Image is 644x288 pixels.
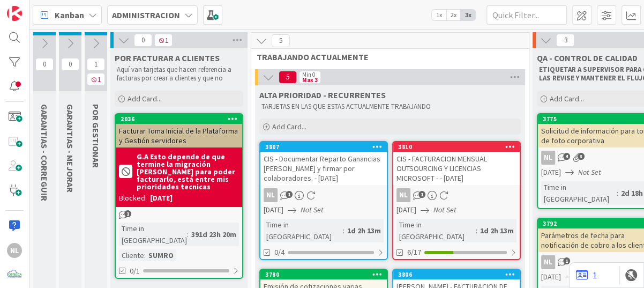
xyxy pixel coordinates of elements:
span: 2x [446,10,461,20]
div: 3780 [265,271,387,278]
div: 1d 2h 13m [477,225,516,237]
span: TRABAJANDO ACTUALMENTE [257,51,515,62]
div: Time in [GEOGRAPHIC_DATA] [541,181,617,205]
i: Not Set [578,167,601,177]
div: CIS - FACTURACION MENSUAL OUTSOURCING Y LICENCIAS MICROSOFT - - [DATE] [393,152,520,185]
span: : [187,228,189,240]
div: Blocked: [119,193,147,204]
div: [DATE] [150,193,173,204]
div: 3810 [398,143,520,151]
span: 0 [134,34,152,47]
span: : [617,187,618,199]
div: SUMRO [146,249,176,261]
span: 0 [61,58,79,71]
div: 1d 2h 13m [345,225,384,237]
span: 4 [563,153,570,160]
div: 3810 [393,142,520,152]
div: 3807CIS - Documentar Reparto Ganancias [PERSON_NAME] y firmar por colaboradores. - [DATE] [260,142,387,185]
div: 3806 [398,271,520,278]
span: 1 [286,191,293,198]
img: Visit kanbanzone.com [7,6,22,21]
i: Not Set [433,205,456,215]
span: [DATE] [396,204,416,216]
input: Quick Filter... [486,5,567,25]
span: 0/4 [274,247,284,258]
span: 1x [432,10,446,20]
span: 6/17 [407,247,421,258]
div: CIS - Documentar Reparto Ganancias [PERSON_NAME] y firmar por colaboradores. - [DATE] [260,152,387,185]
span: 1 [154,34,173,47]
span: POR GESTIONAR [91,104,101,168]
div: Facturar Toma Inicial de la Plataforma y Gestión servidores [116,124,242,147]
span: Add Card... [128,94,162,104]
div: Time in [GEOGRAPHIC_DATA] [264,219,343,242]
span: [DATE] [541,167,561,178]
p: TARJETAS EN LAS QUE ESTAS ACTUALMENTE TRABAJANDO [261,102,519,111]
div: 2036 [121,115,242,123]
span: [DATE] [264,204,283,216]
span: 1 [87,58,105,71]
a: 1 [576,269,597,282]
span: 1 [87,73,105,86]
div: 391d 23h 20m [189,228,239,240]
span: 0 [35,58,54,71]
div: 2036Facturar Toma Inicial de la Plataforma y Gestión servidores [116,114,242,147]
span: Add Card... [272,122,306,131]
div: Min 0 [302,72,315,77]
span: QA - CONTROL DE CALIDAD [537,53,638,63]
div: 3807 [265,143,387,151]
span: GARANTIAS - CORREGUIR [39,104,50,201]
div: NL [541,151,555,165]
div: NL [393,188,520,202]
div: NL [264,188,278,202]
div: 3780 [260,270,387,279]
b: ADMINISTRACION [112,10,180,20]
span: 3 [578,153,585,160]
div: NL [7,243,22,258]
span: [DATE] [541,271,561,283]
i: Not Set [301,205,324,215]
span: : [476,225,477,237]
span: Kanban [55,9,84,21]
div: Time in [GEOGRAPHIC_DATA] [119,223,187,246]
span: GARANTIAS - MEJORAR [65,104,76,193]
span: 5 [279,71,297,84]
span: : [343,225,345,237]
div: 2036 [116,114,242,124]
div: Cliente [119,249,144,261]
img: avatar [7,267,22,282]
p: Aquí van tarjetas que hacen referencia a facturas por crear a clientes y que no [117,65,241,83]
span: : [144,249,146,261]
span: ALTA PRIORIDAD - RECURRENTES [259,90,386,100]
span: 1 [418,191,425,198]
div: Time in [GEOGRAPHIC_DATA] [396,219,476,242]
span: 1 [563,257,570,264]
b: G.A Esto depende de que termine la migración [PERSON_NAME] para poder facturarlo, está entre mis ... [137,153,239,190]
div: NL [260,188,387,202]
div: NL [396,188,410,202]
span: POR FACTURAR A CLIENTES [115,53,220,63]
div: 3806 [393,270,520,279]
div: Max 3 [302,77,318,83]
span: 3 [556,34,574,47]
span: 1 [124,210,131,217]
span: 5 [272,34,290,47]
div: NL [541,255,555,269]
div: 3807 [260,142,387,152]
span: Add Card... [550,94,584,104]
div: 3810CIS - FACTURACION MENSUAL OUTSOURCING Y LICENCIAS MICROSOFT - - [DATE] [393,142,520,185]
span: 0/1 [130,265,140,277]
span: 3x [461,10,475,20]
